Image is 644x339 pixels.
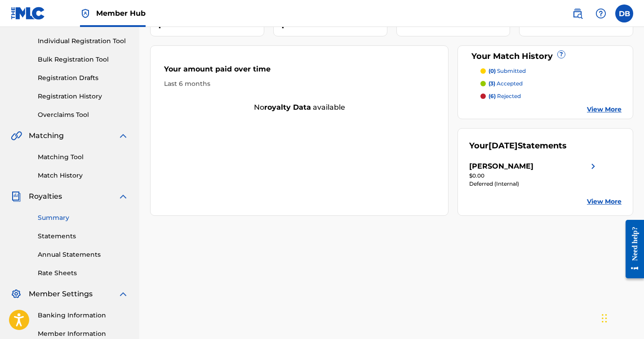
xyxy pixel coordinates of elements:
iframe: Chat Widget [599,296,644,339]
iframe: Resource Center [619,213,644,285]
div: Help [592,4,610,22]
p: submitted [489,67,526,75]
a: Statements [38,232,129,241]
div: [PERSON_NAME] [469,161,533,172]
span: (6) [489,93,496,99]
img: MLC Logo [11,7,45,20]
img: search [572,8,583,19]
div: User Menu [615,4,633,22]
img: right chevron icon [588,161,599,172]
a: View More [587,105,622,114]
span: Member Hub [96,8,146,18]
div: $0.00 [469,172,599,180]
div: Drag [602,305,607,332]
strong: royalty data [264,103,311,112]
a: Bulk Registration Tool [38,55,129,64]
img: Matching [11,130,22,141]
img: expand [118,130,129,141]
a: Overclaims Tool [38,110,129,120]
p: accepted [489,80,523,88]
img: Royalties [11,191,22,202]
a: Registration Drafts [38,73,129,83]
span: Matching [29,130,64,141]
a: Public Search [568,4,586,22]
div: Your Statements [469,140,567,152]
a: Annual Statements [38,250,129,259]
span: (0) [489,67,496,74]
a: (3) accepted [480,80,622,88]
img: help [595,8,606,19]
span: (3) [489,80,495,87]
a: Banking Information [38,311,129,320]
a: [PERSON_NAME]right chevron icon$0.00Deferred (Internal) [469,161,599,188]
img: Top Rightsholder [80,8,91,19]
a: Rate Sheets [38,268,129,278]
p: rejected [489,92,521,100]
a: Individual Registration Tool [38,36,129,46]
a: Match History [38,171,129,180]
span: Royalties [29,191,62,202]
a: Matching Tool [38,152,129,162]
a: View More [587,197,622,206]
div: No available [151,102,448,113]
a: Summary [38,213,129,223]
div: Deferred (Internal) [469,180,599,188]
a: Member Information [38,329,129,339]
img: Member Settings [11,289,22,299]
a: (0) submitted [480,67,622,75]
span: [DATE] [489,141,518,151]
a: Registration History [38,92,129,101]
img: expand [118,191,129,202]
div: Last 6 months [164,79,435,89]
span: Member Settings [29,289,93,299]
span: ? [558,51,565,58]
a: (6) rejected [480,92,622,100]
div: Your amount paid over time [164,64,435,79]
div: Your Match History [469,50,622,62]
img: expand [118,289,129,299]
